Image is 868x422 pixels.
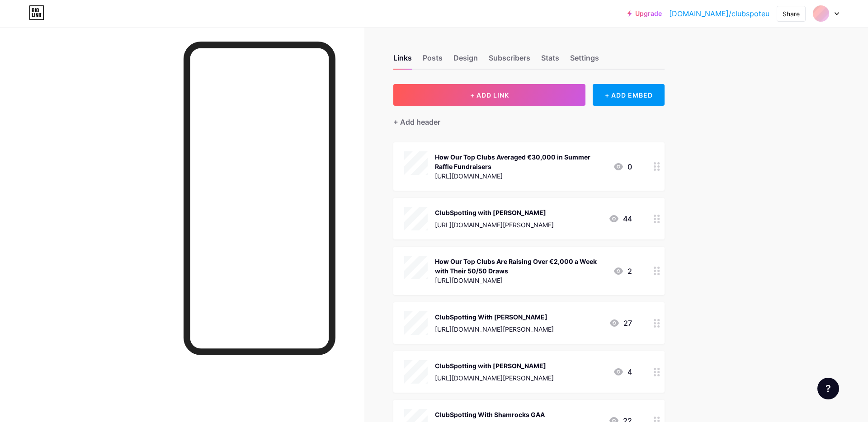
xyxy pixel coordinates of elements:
button: + ADD LINK [393,84,585,106]
div: [URL][DOMAIN_NAME][PERSON_NAME] [435,373,554,383]
div: Posts [423,52,443,69]
div: [URL][DOMAIN_NAME][PERSON_NAME] [435,220,554,230]
div: Subscribers [489,52,530,69]
a: Upgrade [627,10,662,17]
div: Share [783,9,800,19]
div: 0 [613,161,632,172]
div: ClubSpotting with [PERSON_NAME] [435,361,554,370]
div: [URL][DOMAIN_NAME] [435,171,606,181]
div: 2 [613,266,632,277]
div: 44 [609,213,632,224]
div: Settings [570,52,599,69]
div: [URL][DOMAIN_NAME] [435,276,606,285]
div: ClubSpotting With [PERSON_NAME] [435,312,554,322]
div: 4 [613,366,632,377]
div: How Our Top Clubs Averaged €30,000 in Summer Raffle Fundraisers [435,152,606,171]
a: [DOMAIN_NAME]/clubspoteu [669,8,769,19]
div: + ADD EMBED [593,84,665,106]
div: Design [453,52,478,69]
div: 27 [609,318,632,328]
div: How Our Top Clubs Are Raising Over €2,000 a Week with Their 50/50 Draws [435,257,606,276]
div: [URL][DOMAIN_NAME][PERSON_NAME] [435,324,554,334]
div: + Add header [393,117,440,127]
div: Stats [541,52,559,69]
div: Links [393,52,412,69]
span: + ADD LINK [470,91,509,99]
div: ClubSpotting with [PERSON_NAME] [435,208,554,217]
div: ClubSpotting With Shamrocks GAA [435,410,545,419]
